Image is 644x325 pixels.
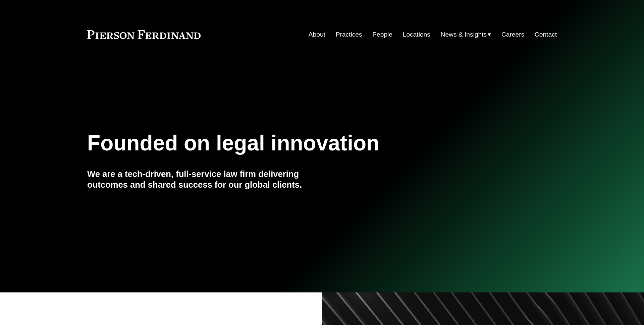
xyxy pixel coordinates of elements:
a: People [372,28,392,41]
a: About [309,28,325,41]
span: News & Insights [441,29,487,41]
a: Practices [336,28,362,41]
h1: Founded on legal innovation [87,131,479,155]
a: Contact [535,28,557,41]
a: folder dropdown [441,28,491,41]
a: Locations [403,28,430,41]
h4: We are a tech-driven, full-service law firm delivering outcomes and shared success for our global... [87,169,322,190]
a: Careers [501,28,524,41]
